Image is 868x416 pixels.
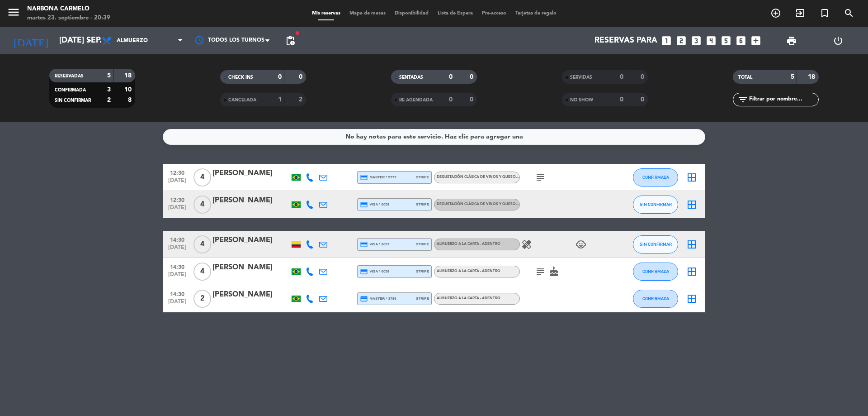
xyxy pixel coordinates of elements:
[193,263,211,281] span: 4
[360,201,389,209] span: visa * 0058
[437,202,574,206] span: Degustación clásica de vinos y quesos EN ESPAÑOL - SOLO ADULTOS
[433,11,477,16] span: Lista de Espera
[193,168,211,186] span: 4
[360,173,368,182] i: credit_card
[738,75,752,80] span: TOTAL
[511,11,561,16] span: Tarjetas de regalo
[416,268,429,274] span: stripe
[620,96,623,103] strong: 0
[633,263,678,281] button: CONFIRMADA
[470,96,475,103] strong: 0
[686,239,697,250] i: border_all
[750,35,762,47] i: add_box
[416,201,429,207] span: stripe
[437,175,574,179] span: Degustación clásica de vinos y quesos EN ESPAÑOL - SOLO ADULTOS
[416,174,429,180] span: stripe
[307,11,345,16] span: Mis reservas
[795,8,806,19] i: exit_to_app
[360,295,368,303] i: credit_card
[55,88,86,92] span: CONFIRMADA
[737,94,748,105] i: filter_list
[166,234,189,244] span: 14:30
[416,296,429,301] span: stripe
[124,86,133,93] strong: 10
[124,72,133,79] strong: 18
[84,35,95,46] i: arrow_drop_down
[27,5,110,14] div: Narbona Carmelo
[535,172,546,183] i: subject
[212,289,289,301] div: [PERSON_NAME]
[107,97,111,103] strong: 2
[166,167,189,177] span: 12:30
[660,35,672,47] i: looks_one
[786,35,797,46] span: print
[166,244,189,255] span: [DATE]
[686,293,697,304] i: border_all
[720,35,732,47] i: looks_5
[278,74,282,80] strong: 0
[686,172,697,183] i: border_all
[521,239,532,250] i: healing
[228,98,256,102] span: CANCELADA
[55,98,91,103] span: SIN CONFIRMAR
[193,290,211,308] span: 2
[7,5,20,19] i: menu
[390,11,433,16] span: Disponibilidad
[641,74,646,80] strong: 0
[686,199,697,210] i: border_all
[166,261,189,272] span: 14:30
[642,175,669,180] span: CONFIRMADA
[815,27,861,54] div: LOG OUT
[166,299,189,309] span: [DATE]
[642,296,669,301] span: CONFIRMADA
[449,74,453,80] strong: 0
[844,8,854,19] i: search
[360,268,368,276] i: credit_card
[770,8,781,19] i: add_circle_outline
[360,240,368,249] i: credit_card
[437,296,500,300] span: Almuerzo a la carta - Adentro
[808,74,817,80] strong: 18
[193,235,211,253] span: 4
[833,35,844,46] i: power_settings_new
[576,239,586,250] i: child_care
[360,240,389,249] span: visa * 9007
[640,242,672,247] span: SIN CONFIRMAR
[748,95,818,105] input: Filtrar por nombre...
[360,201,368,209] i: credit_card
[278,96,282,103] strong: 1
[735,35,747,47] i: looks_6
[570,75,592,80] span: SERVIDAS
[399,75,423,80] span: SENTADAS
[437,242,500,246] span: Almuerzo a la carta - Adentro
[633,196,678,214] button: SIN CONFIRMAR
[295,30,300,36] span: fiber_manual_record
[548,266,559,277] i: cake
[686,266,697,277] i: border_all
[212,234,289,246] div: [PERSON_NAME]
[345,132,523,142] div: No hay notas para este servicio. Haz clic para agregar una
[620,74,623,80] strong: 0
[642,269,669,274] span: CONFIRMADA
[7,31,55,51] i: [DATE]
[477,11,511,16] span: Pre-acceso
[641,96,646,103] strong: 0
[640,202,672,207] span: SIN CONFIRMAR
[449,96,453,103] strong: 0
[535,266,546,277] i: subject
[633,168,678,186] button: CONFIRMADA
[27,14,110,23] div: martes 23. septiembre - 20:39
[285,35,296,46] span: pending_actions
[166,272,189,282] span: [DATE]
[117,38,148,44] span: Almuerzo
[299,74,304,80] strong: 0
[791,74,794,80] strong: 5
[360,268,389,276] span: visa * 0058
[166,194,189,205] span: 12:30
[633,235,678,253] button: SIN CONFIRMAR
[55,74,84,78] span: RESERVADAS
[299,96,304,103] strong: 2
[193,196,211,214] span: 4
[212,167,289,179] div: [PERSON_NAME]
[570,98,593,102] span: NO SHOW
